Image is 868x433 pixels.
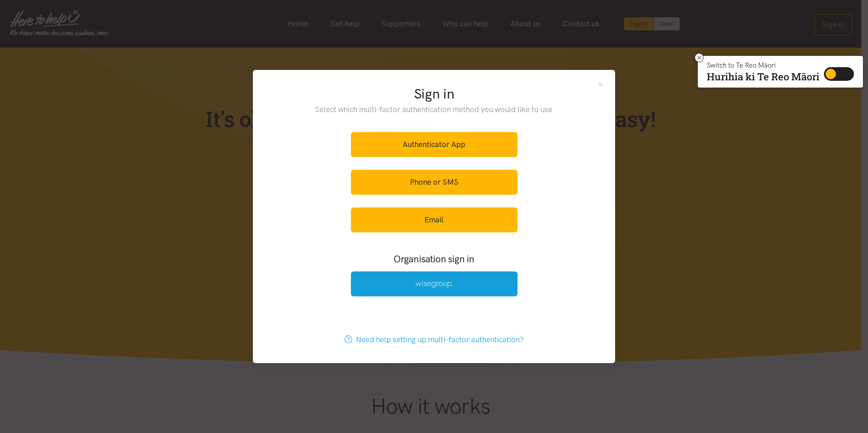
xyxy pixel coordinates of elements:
button: Close [597,81,604,89]
p: Select which multi-factor authentication method you would like to use [297,103,572,116]
a: Phone or SMS [351,170,518,195]
p: Switch to Te Reo Māori [707,63,819,68]
h2: Sign in [297,84,572,103]
a: Email [351,207,518,232]
p: Hurihia ki Te Reo Māori [707,73,819,81]
h3: Organisation sign in [326,252,542,266]
a: Need help setting up multi-factor authentication? [335,327,533,352]
img: Wise Group [415,280,453,288]
a: Authenticator App [351,132,518,157]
